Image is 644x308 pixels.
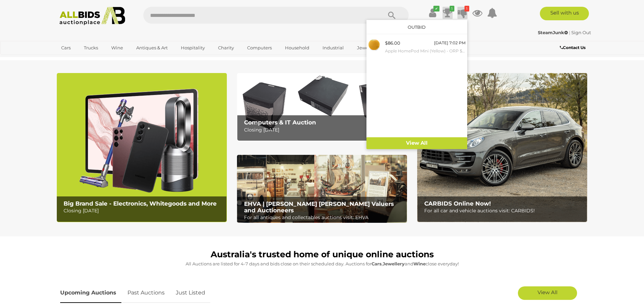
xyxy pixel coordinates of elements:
a: Wine [107,42,127,53]
a: ✔ [428,7,438,19]
img: Big Brand Sale - Electronics, Whitegoods and More [57,73,227,222]
p: For all car and vehicle auctions visit: CARBIDS! [424,207,583,215]
a: Cars [57,42,75,53]
a: Hospitality [176,42,209,53]
a: Household [281,42,314,53]
a: 1 [457,7,468,19]
a: Past Auctions [122,283,170,303]
i: ✔ [433,6,439,11]
p: For all antiques and collectables auctions visit: EHVA [244,213,403,222]
img: EHVA | Evans Hastings Valuers and Auctioneers [237,155,407,223]
span: | [569,30,570,35]
i: 1 [464,6,469,11]
div: [DATE] 7:02 PM [434,39,466,47]
a: Big Brand Sale - Electronics, Whitegoods and More Big Brand Sale - Electronics, Whitegoods and Mo... [57,73,227,222]
a: Contact Us [560,44,587,51]
a: EHVA | Evans Hastings Valuers and Auctioneers EHVA | [PERSON_NAME] [PERSON_NAME] Valuers and Auct... [237,155,407,223]
small: Apple HomePod Mini (Yellow) - ORP $149 - Brand New [385,47,466,55]
span: View All [538,289,557,295]
a: Computers & IT Auction Computers & IT Auction Closing [DATE] [237,73,407,141]
strong: SteamJunk [538,30,568,35]
b: Contact Us [560,45,586,50]
a: View All [366,137,467,149]
a: Just Listed [171,283,210,303]
img: CARBIDS Online Now! [417,73,587,222]
a: $86.00 [DATE] 7:02 PM Apple HomePod Mini (Yellow) - ORP $149 - Brand New [366,38,467,56]
i: 1 [450,6,454,11]
b: Big Brand Sale - Electronics, Whitegoods and More [64,200,217,207]
a: View All [518,286,577,300]
h1: Australia's trusted home of unique online auctions [60,250,584,259]
a: Upcoming Auctions [60,283,121,303]
a: [GEOGRAPHIC_DATA] [57,53,114,65]
p: Closing [DATE] [244,126,403,134]
img: 53943-17a.jpeg [368,39,380,51]
b: EHVA | [PERSON_NAME] [PERSON_NAME] Valuers and Auctioneers [244,200,394,214]
a: Jewellery [353,42,382,53]
a: Outbid [408,24,426,30]
strong: Cars [372,261,382,266]
p: Closing [DATE] [64,207,223,215]
p: All Auctions are listed for 4-7 days and bids close on their scheduled day. Auctions for , and cl... [60,260,584,268]
a: Sign Out [571,30,591,35]
a: Charity [214,42,238,53]
img: Computers & IT Auction [237,73,407,141]
a: Antiques & Art [132,42,172,53]
b: CARBIDS Online Now! [424,200,491,207]
a: 1 [443,7,453,19]
a: SteamJunk [538,30,569,35]
a: CARBIDS Online Now! CARBIDS Online Now! For all car and vehicle auctions visit: CARBIDS! [417,73,587,222]
img: Allbids.com.au [56,7,129,25]
a: Computers [243,42,276,53]
a: Trucks [79,42,102,53]
a: Sell with us [540,7,589,20]
a: Industrial [318,42,348,53]
button: Search [375,7,409,24]
div: $86.00 [385,39,400,47]
b: Computers & IT Auction [244,119,316,126]
strong: Wine [413,261,426,266]
strong: Jewellery [383,261,405,266]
